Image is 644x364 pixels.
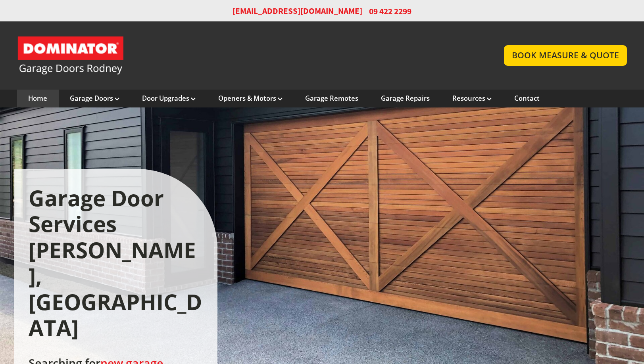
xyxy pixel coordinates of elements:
a: Openers & Motors [218,94,283,103]
a: Home [28,94,47,103]
a: Garage Remotes [305,94,358,103]
a: Garage Doors [70,94,119,103]
a: [EMAIL_ADDRESS][DOMAIN_NAME] [233,6,362,17]
a: Resources [452,94,492,103]
h1: Garage Door Services [PERSON_NAME], [GEOGRAPHIC_DATA] [29,185,203,341]
a: Garage Repairs [381,94,430,103]
a: Contact [514,94,540,103]
a: BOOK MEASURE & QUOTE [504,45,627,65]
a: Door Upgrades [142,94,196,103]
span: 09 422 2299 [369,6,411,17]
